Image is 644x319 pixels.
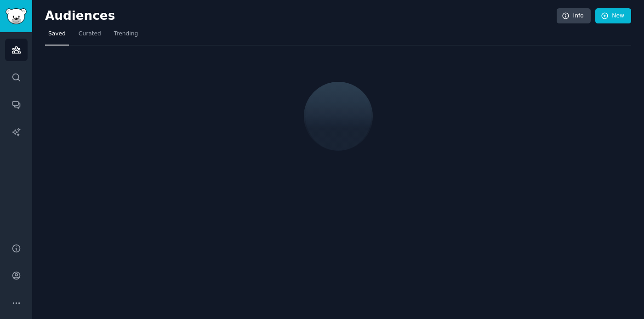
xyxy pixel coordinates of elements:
[595,8,631,24] a: New
[75,27,104,46] a: Curated
[45,9,557,23] h2: Audiences
[6,8,27,24] img: GummySearch logo
[45,27,69,46] a: Saved
[111,27,141,46] a: Trending
[48,30,66,38] span: Saved
[79,30,101,38] span: Curated
[557,8,591,24] a: Info
[114,30,138,38] span: Trending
